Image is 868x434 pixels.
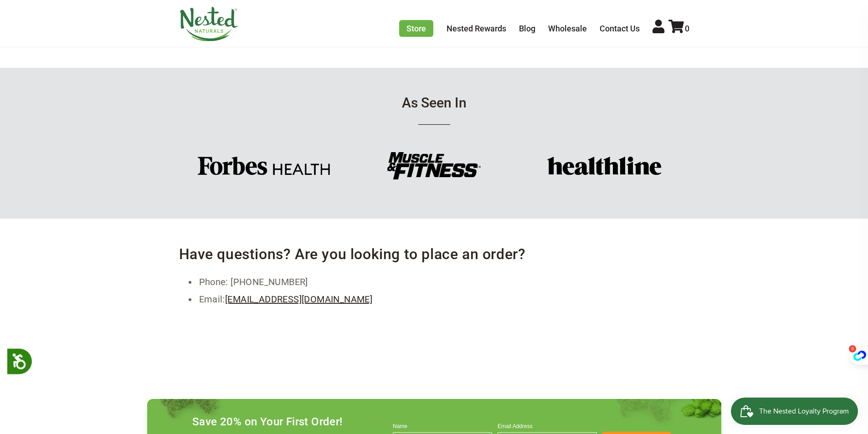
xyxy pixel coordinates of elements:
h4: Save 20% on Your First Order! [192,415,343,428]
a: Store [399,20,433,37]
img: Forbes Health [198,157,330,175]
a: Wholesale [548,24,587,33]
label: Name [393,423,492,432]
h3: Have questions? Are you looking to place an order? [179,237,689,264]
img: MF.png [387,152,481,179]
a: Blog [519,24,535,33]
h4: As Seen In [179,95,689,125]
li: Email: [197,291,689,308]
img: Nested Naturals [179,7,238,41]
img: Healthline [547,157,661,175]
iframe: Button to open loyalty program pop-up [731,398,859,425]
span: 0 [685,24,689,33]
a: Nested Rewards [447,24,506,33]
a: Contact Us [600,24,640,33]
li: Phone: [PHONE_NUMBER] [197,273,689,291]
a: 0 [668,24,689,33]
a: [EMAIL_ADDRESS][DOMAIN_NAME] [225,294,372,305]
label: Email Address [498,423,597,432]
